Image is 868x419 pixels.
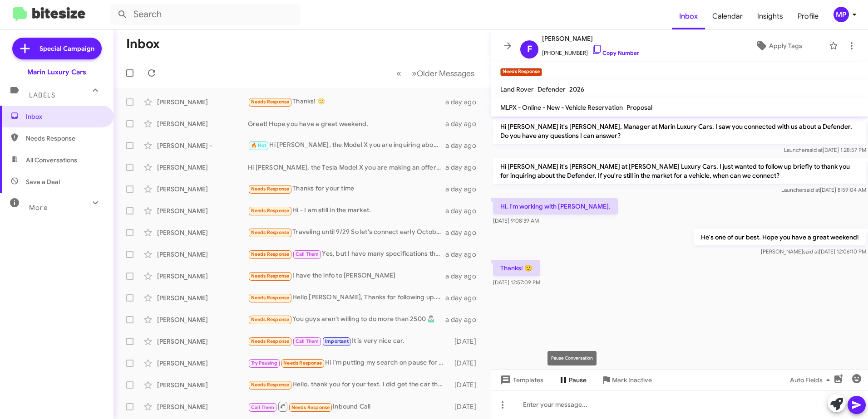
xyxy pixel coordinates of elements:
span: Defender [538,85,566,93]
span: Needs Response [251,229,290,235]
div: Yes, but I have many specifications that are a must Color, white or black top and white with clou... [248,249,445,259]
span: Important [325,338,349,344]
div: a day ago [445,228,483,237]
span: said at [804,186,820,193]
input: Search [110,4,301,25]
div: [PERSON_NAME] [157,206,248,215]
span: [PHONE_NUMBER] [542,44,639,58]
div: a day ago [445,119,483,128]
div: [PERSON_NAME] [157,315,248,324]
a: Calendar [705,3,750,29]
span: Try Pausing [251,360,277,366]
div: Pause Conversation [547,351,597,365]
button: Next [406,64,480,83]
span: Launcher [DATE] 1:28:57 PM [784,146,866,153]
div: Inbound Call [248,401,450,412]
div: [DATE] [450,359,483,368]
div: [DATE] [450,380,483,390]
button: Apply Tags [732,38,824,54]
nav: Page navigation example [391,64,480,83]
div: I have the info to [PERSON_NAME] [248,271,445,281]
div: Thanks! 🙂 [248,97,445,107]
span: Insights [750,3,790,29]
span: Needs Response [291,404,330,410]
span: [DATE] 9:08:39 AM [493,217,539,224]
span: All Conversations [26,156,77,165]
span: Needs Response [251,99,290,105]
div: a day ago [445,185,483,194]
div: Hi [PERSON_NAME], the Model X you are inquiring about has been sold. Were you only looking for a X? [248,140,445,151]
div: a day ago [445,293,483,302]
div: It is very nice car. [248,336,450,346]
span: Auto Fields [790,372,833,388]
p: He's one of our best. Hope you have a great weekend! [694,229,866,245]
div: [PERSON_NAME] [157,293,248,302]
span: Needs Response [251,382,290,388]
button: Auto Fields [783,372,841,388]
div: [DATE] [450,402,483,411]
span: Apply Tags [769,38,802,54]
a: Profile [790,3,826,29]
div: a day ago [445,272,483,281]
span: [PERSON_NAME] [DATE] 12:06:10 PM [761,248,866,255]
div: Hi - I am still in the market. [248,205,445,216]
span: 🔥 Hot [251,142,266,148]
div: [PERSON_NAME] [157,250,248,259]
p: Hi [PERSON_NAME] it's [PERSON_NAME], Manager at Marin Luxury Cars. I saw you connected with us ab... [493,118,866,144]
div: Hi [PERSON_NAME], the Tesla Model X you are making an offer on sold earlier this week at our aski... [248,163,445,172]
span: Needs Response [26,134,103,143]
span: Launcher [DATE] 8:59:04 AM [781,186,866,193]
span: Mark Inactive [612,372,652,388]
span: Needs Response [251,208,290,214]
div: a day ago [445,163,483,172]
span: Labels [29,91,55,99]
div: [DATE] [450,337,483,346]
p: Thanks! 🙂 [493,260,540,276]
span: said at [807,146,823,153]
div: [PERSON_NAME] [157,97,248,107]
small: Needs Response [500,68,542,76]
div: [PERSON_NAME] [157,185,248,194]
div: You guys aren't willing to do more than 2500 🤷🏻‍♂️ [248,314,445,325]
span: Save a Deal [26,177,60,186]
span: Older Messages [417,68,474,78]
div: [PERSON_NAME] [157,272,248,281]
span: Call Them [251,404,275,410]
span: Proposal [626,103,652,112]
p: Hi [PERSON_NAME] it's [PERSON_NAME] at [PERSON_NAME] Luxury Cars. I just wanted to follow up brie... [493,158,866,184]
span: Needs Response [251,186,290,192]
div: Hello, thank you for your text. I did get the car that I was looking for. One minor complication ... [248,380,450,390]
span: Call Them [296,251,319,257]
div: [PERSON_NAME] [157,359,248,368]
button: Mark Inactive [594,372,659,388]
span: [PERSON_NAME] [542,33,639,44]
a: Special Campaign [12,38,102,59]
span: More [29,204,48,212]
div: [PERSON_NAME] [157,402,248,411]
div: Thanks for your time [248,184,445,194]
span: said at [803,248,819,255]
button: Templates [491,372,551,388]
span: 2026 [569,85,584,93]
div: Great! Hope you have a great weekend. [248,119,445,128]
span: Needs Response [283,360,322,366]
div: [PERSON_NAME] [157,228,248,237]
div: [PERSON_NAME] - [157,141,248,150]
div: [PERSON_NAME] [157,380,248,390]
span: Pause [569,372,587,388]
div: Hello [PERSON_NAME], Thanks for following up. As nice as the ipace is, it's not on our short list... [248,292,445,303]
span: Land Rover [500,85,534,93]
a: Inbox [672,3,705,29]
span: » [412,68,417,79]
div: [PERSON_NAME] [157,163,248,172]
div: [PERSON_NAME] [157,337,248,346]
div: a day ago [445,141,483,150]
div: a day ago [445,97,483,107]
span: Call Them [296,338,319,344]
span: Needs Response [251,251,290,257]
p: Hi, I'm working with [PERSON_NAME]. [493,198,618,214]
span: F [527,42,532,57]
